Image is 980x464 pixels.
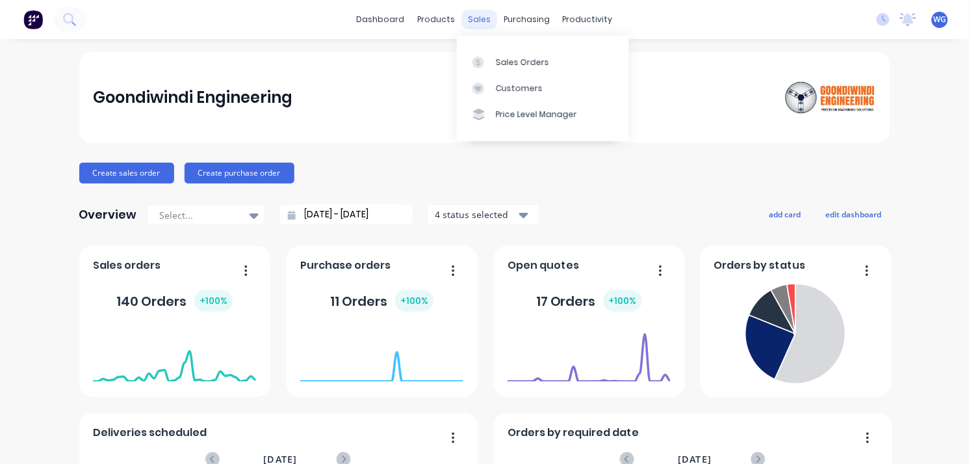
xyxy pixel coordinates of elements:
[508,258,579,273] span: Open quotes
[761,206,810,223] button: add card
[116,290,233,312] div: 140 Orders
[435,208,517,221] div: 4 status selected
[496,109,577,120] div: Price Level Manager
[300,258,391,273] span: Purchase orders
[79,163,174,184] button: Create sales order
[497,10,556,29] div: purchasing
[496,57,549,68] div: Sales Orders
[93,425,207,441] span: Deliveries scheduled
[457,49,629,75] a: Sales Orders
[194,290,233,312] div: + 100 %
[604,290,642,312] div: + 100 %
[714,258,806,273] span: Orders by status
[934,14,947,25] span: WG
[457,75,629,102] a: Customers
[785,74,876,121] img: Goondiwindi Engineering
[79,202,137,228] div: Overview
[93,258,161,273] span: Sales orders
[395,290,433,312] div: + 100 %
[185,163,294,184] button: Create purchase order
[536,290,642,312] div: 17 Orders
[457,102,629,128] a: Price Level Manager
[330,290,433,312] div: 11 Orders
[23,10,43,29] img: Factory
[496,83,543,94] div: Customers
[428,205,539,225] button: 4 status selected
[411,10,461,29] div: products
[461,10,497,29] div: sales
[350,10,411,29] a: dashboard
[818,206,890,223] button: edit dashboard
[93,85,292,111] div: Goondiwindi Engineering
[556,10,619,29] div: productivity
